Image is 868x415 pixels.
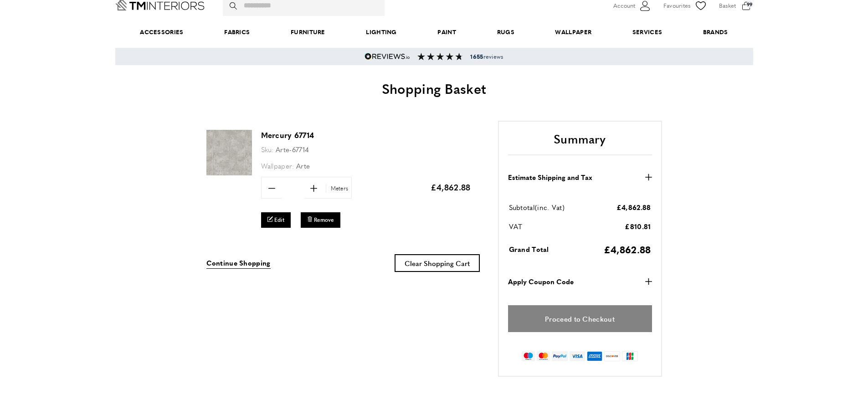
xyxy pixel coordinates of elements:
img: jcb [622,351,638,361]
span: Clear Shopping Cart [405,258,470,268]
span: Grand Total [509,244,549,254]
img: paypal [552,351,568,361]
span: Account [613,1,635,10]
span: £810.81 [625,221,651,231]
span: £4,862.88 [604,242,651,256]
span: Arte-67714 [276,144,309,154]
span: Wallpaper: [261,161,294,170]
strong: Estimate Shipping and Tax [508,172,592,183]
a: Services [612,18,683,46]
img: discover [604,351,620,361]
button: Apply Coupon Code [508,276,652,287]
a: Wallpaper [535,18,612,46]
span: VAT [509,221,523,231]
img: Mercury 67714 [206,130,252,175]
a: Mercury 67714 [206,169,252,177]
span: Favourites [663,1,691,10]
a: Edit Mercury 67714 [261,212,291,227]
img: visa [570,351,585,361]
span: reviews [470,53,503,60]
img: maestro [522,351,535,361]
a: Fabrics [204,18,270,46]
a: Lighting [346,18,417,46]
strong: 1655 [470,52,483,61]
button: Remove Mercury 67714 [301,212,340,227]
h2: Summary [508,131,652,155]
span: Accessories [119,18,204,46]
a: Mercury 67714 [261,130,314,140]
img: Reviews.io 5 stars [365,53,410,60]
span: Continue Shopping [206,258,271,267]
a: Continue Shopping [206,257,271,269]
button: Estimate Shipping and Tax [508,172,652,183]
img: american-express [587,351,603,361]
span: £4,862.88 [616,202,651,212]
span: Sku: [261,144,274,154]
span: Remove [314,216,334,224]
a: Rugs [477,18,535,46]
span: Edit [274,216,284,224]
span: Meters [326,184,351,193]
strong: Apply Coupon Code [508,276,574,287]
a: Brands [683,18,748,46]
span: Shopping Basket [382,78,487,98]
a: Proceed to Checkout [508,305,652,332]
span: (inc. Vat) [535,202,565,212]
img: mastercard [537,351,550,361]
span: Subtotal [509,202,535,212]
a: Furniture [270,18,345,46]
span: £4,862.88 [431,181,471,193]
span: Arte [296,161,310,170]
button: Clear Shopping Cart [395,254,480,272]
a: Paint [417,18,477,46]
img: Reviews section [417,53,463,60]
